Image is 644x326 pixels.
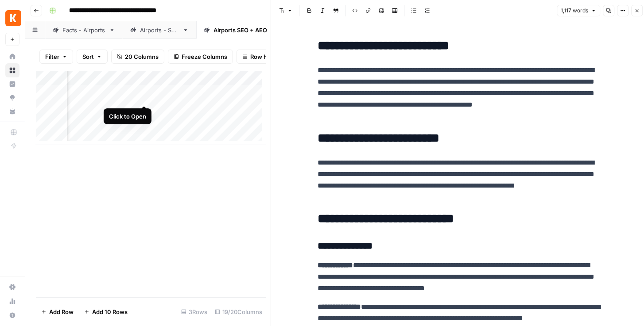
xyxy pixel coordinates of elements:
[5,91,19,105] a: Opportunities
[5,63,19,77] a: Browse
[82,52,94,61] span: Sort
[5,7,19,29] button: Workspace: Kayak
[92,307,128,316] span: Add 10 Rows
[213,26,267,35] div: Airports SEO + AEO
[125,52,159,61] span: 20 Columns
[561,7,588,15] span: 1,117 words
[211,305,266,319] div: 19/20 Columns
[5,104,19,119] a: Your Data
[5,280,19,294] a: Settings
[109,112,146,121] div: Click to Open
[45,21,123,39] a: Facts - Airports
[123,21,196,39] a: Airports - SEO
[111,50,164,64] button: 20 Columns
[182,52,227,61] span: Freeze Columns
[557,5,600,16] button: 1,117 words
[5,10,21,26] img: Kayak Logo
[45,52,59,61] span: Filter
[5,77,19,91] a: Insights
[49,307,74,316] span: Add Row
[39,50,73,64] button: Filter
[77,50,108,64] button: Sort
[62,26,105,35] div: Facts - Airports
[5,294,19,308] a: Usage
[79,305,133,319] button: Add 10 Rows
[5,308,19,322] button: Help + Support
[168,50,233,64] button: Freeze Columns
[36,305,79,319] button: Add Row
[178,305,211,319] div: 3 Rows
[196,21,284,39] a: Airports SEO + AEO
[250,52,282,61] span: Row Height
[5,50,19,64] a: Home
[237,50,288,64] button: Row Height
[140,26,179,35] div: Airports - SEO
